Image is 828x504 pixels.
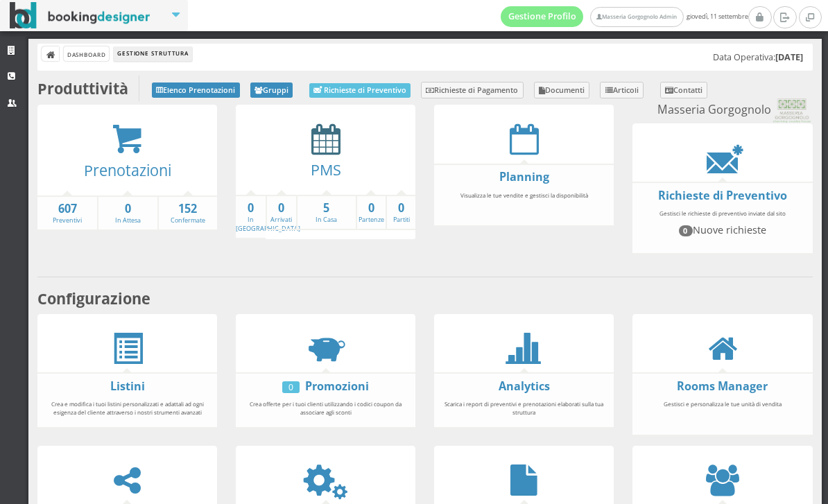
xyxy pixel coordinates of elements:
[534,82,590,98] a: Documenti
[775,51,803,63] b: [DATE]
[434,185,614,222] div: Visualizza le tue vendite e gestisci la disponibilità
[236,200,300,233] a: 0In [GEOGRAPHIC_DATA]
[357,200,386,216] strong: 0
[421,82,524,98] a: Richieste di Pagamento
[37,201,97,225] a: 607Preventivi
[387,200,415,225] a: 0Partiti
[305,379,369,394] a: Promozioni
[657,98,812,123] small: Masseria Gorgognolo
[632,394,812,431] div: Gestisci e personalizza le tue unità di vendita
[387,200,415,216] strong: 0
[679,225,693,236] span: 0
[37,394,217,422] div: Crea e modifica i tuoi listini personalizzati e adattali ad ogni esigenza del cliente attraverso ...
[159,201,217,225] a: 152Confermate
[84,160,171,180] a: Prenotazioni
[660,82,708,98] a: Contatti
[357,200,386,225] a: 0Partenze
[297,200,356,225] a: 5In Casa
[771,98,812,123] img: 0603869b585f11eeb13b0a069e529790.png
[297,200,356,216] strong: 5
[267,200,295,225] a: 0Arrivati
[282,381,300,393] div: 0
[159,201,217,217] strong: 152
[658,188,787,203] a: Richieste di Preventivo
[10,2,150,29] img: BookingDesigner.com
[37,78,128,98] b: Produttività
[677,379,768,394] a: Rooms Manager
[236,200,266,216] strong: 0
[434,394,614,422] div: Scarica i report di preventivi e prenotazioni elaborati sulla tua struttura
[632,203,812,249] div: Gestisci le richieste di preventivo inviate dal sito
[499,379,550,394] a: Analytics
[98,201,157,217] strong: 0
[37,288,150,309] b: Configurazione
[250,82,293,98] a: Gruppi
[37,201,97,217] strong: 607
[499,169,549,184] a: Planning
[713,52,803,62] h5: Data Operativa:
[98,201,157,225] a: 0In Attesa
[64,46,109,61] a: Dashboard
[501,6,584,27] a: Gestione Profilo
[114,46,191,62] li: Gestione Struttura
[309,83,411,98] a: Richieste di Preventivo
[152,82,240,98] a: Elenco Prenotazioni
[267,200,295,216] strong: 0
[639,224,806,236] h4: Nuove richieste
[311,159,341,180] a: PMS
[600,82,644,98] a: Articoli
[110,379,145,394] a: Listini
[590,7,683,27] a: Masseria Gorgognolo Admin
[236,394,415,422] div: Crea offerte per i tuoi clienti utilizzando i codici coupon da associare agli sconti
[501,6,748,27] span: giovedì, 11 settembre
